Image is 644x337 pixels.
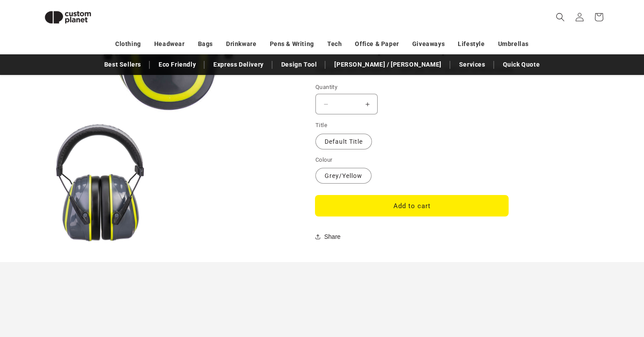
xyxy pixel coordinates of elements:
a: [PERSON_NAME] / [PERSON_NAME] [330,57,446,72]
a: Umbrellas [498,36,529,52]
a: Bags [198,36,213,52]
legend: Title [315,121,328,130]
a: Lifestyle [458,36,485,52]
a: Eco Friendly [154,57,200,72]
a: Quick Quote [499,57,545,72]
label: Grey/Yellow [315,168,372,184]
a: Services [455,57,490,72]
iframe: Chat Widget [494,242,644,337]
button: Share [315,227,343,246]
label: Default Title [315,134,372,149]
legend: Colour [315,156,333,164]
a: Tech [327,36,342,52]
a: Best Sellers [100,57,145,72]
a: Pens & Writing [270,36,314,52]
a: Clothing [115,36,141,52]
button: Add to cart [315,195,508,216]
a: Office & Paper [355,36,399,52]
a: Express Delivery [209,57,268,72]
img: Custom Planet [37,4,99,31]
summary: Search [551,7,570,27]
a: Drinkware [226,36,256,52]
a: Giveaways [412,36,445,52]
a: Design Tool [277,57,322,72]
label: Quantity [315,83,508,92]
a: Headwear [154,36,185,52]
